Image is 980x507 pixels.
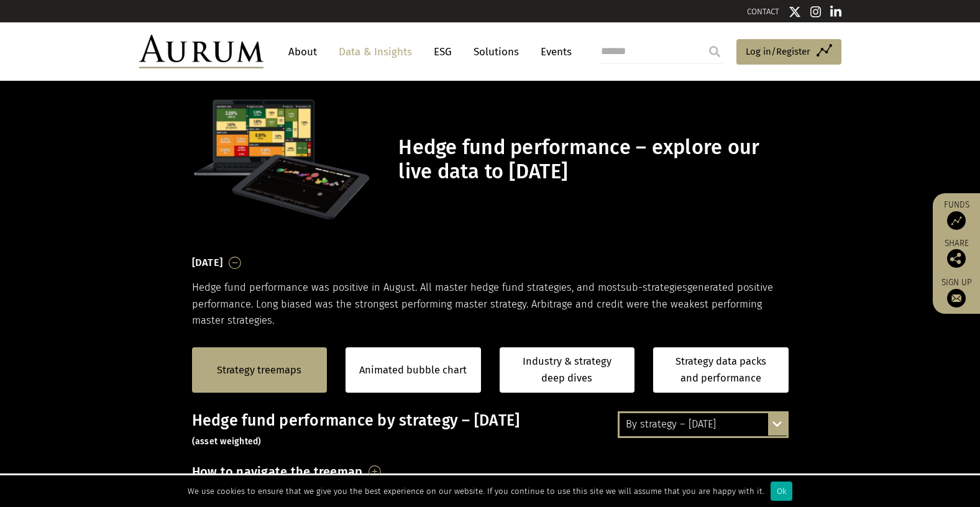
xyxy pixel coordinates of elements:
[621,281,687,293] span: sub-strategies
[192,411,789,449] h3: Hedge fund performance by strategy – [DATE]
[947,249,966,268] img: Share this post
[939,239,974,268] div: Share
[192,253,223,272] h3: [DATE]
[428,40,458,63] a: ESG
[282,40,323,63] a: About
[810,6,822,18] img: Instagram icon
[500,347,635,393] a: Industry & strategy deep dives
[947,289,966,308] img: Sign up to our newsletter
[947,211,966,230] img: Access Funds
[702,39,727,64] input: Submit
[192,436,262,447] small: (asset weighted)
[653,347,789,393] a: Strategy data packs and performance
[398,135,785,184] h1: Hedge fund performance – explore our live data to [DATE]
[467,40,525,63] a: Solutions
[192,461,363,482] h3: How to navigate the treemap
[359,362,467,378] a: Animated bubble chart
[192,280,789,329] p: Hedge fund performance was positive in August. All master hedge fund strategies, and most generat...
[771,482,792,501] div: Ok
[789,6,801,18] img: Twitter icon
[747,7,779,16] a: CONTACT
[534,40,572,63] a: Events
[332,40,418,63] a: Data & Insights
[217,362,301,378] a: Strategy treemaps
[620,413,787,436] div: By strategy – [DATE]
[736,39,841,65] a: Log in/Register
[939,199,974,230] a: Funds
[746,44,810,59] span: Log in/Register
[830,6,841,18] img: Linkedin icon
[139,35,263,68] img: Aurum
[939,277,974,308] a: Sign up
